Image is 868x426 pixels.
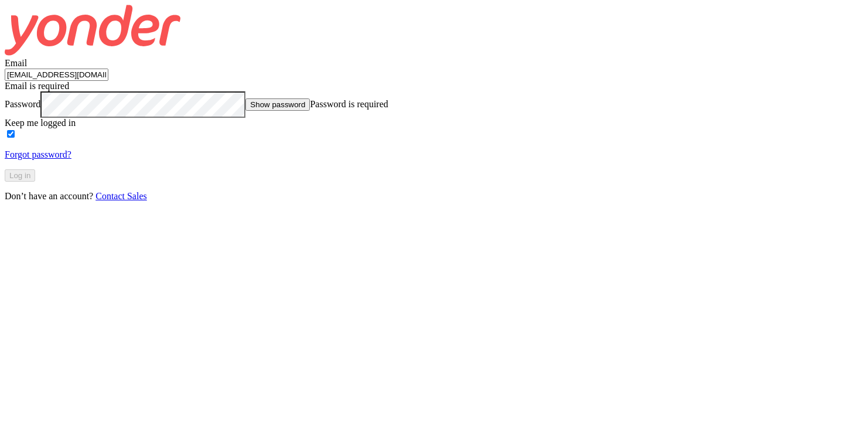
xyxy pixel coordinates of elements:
[5,99,40,109] label: Password
[5,69,108,81] input: user@emailaddress.com
[245,98,310,111] button: Show password
[5,81,69,91] span: Email is required
[310,99,388,109] span: Password is required
[95,191,147,201] a: Contact Sales
[5,191,863,202] p: Don’t have an account?
[5,149,71,159] a: Forgot password?
[5,118,76,128] label: Keep me logged in
[5,58,27,68] label: Email
[5,169,35,182] button: Log in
